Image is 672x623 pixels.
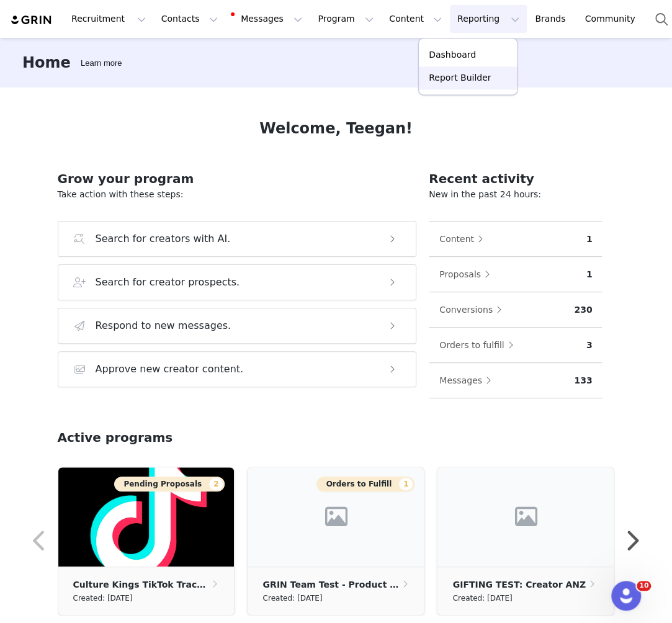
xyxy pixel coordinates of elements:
p: New in the past 24 hours: [429,188,602,201]
h1: Welcome, Teegan! [259,117,413,140]
button: Content [439,229,490,249]
h2: Recent activity [429,169,602,188]
small: Created: [DATE] [73,591,133,605]
p: 133 [574,374,592,387]
p: Take action with these steps: [58,188,417,201]
p: GIFTING TEST: Creator ANZ [452,578,585,591]
button: Orders to Fulfill1 [316,477,414,491]
p: 1 [586,268,593,281]
a: Community [578,5,648,33]
button: Search for creators with AI. [58,221,417,257]
iframe: Intercom live chat [611,581,641,611]
button: Contacts [154,5,225,33]
button: Messages [226,5,310,33]
p: 230 [574,303,592,316]
small: Created: [DATE] [262,591,322,605]
img: grin logo [10,14,53,26]
img: 2d15ac64-76cf-40fd-87b5-cf3368049c65.png [58,467,235,567]
p: Dashboard [429,48,476,61]
p: Culture Kings TikTok Tracking - May [73,578,210,591]
h2: Grow your program [58,169,417,188]
button: Recruitment [64,5,153,33]
h3: Respond to new messages. [96,318,231,333]
button: Content [382,5,449,33]
p: Report Builder [429,71,491,84]
span: 10 [637,581,651,591]
h3: Search for creator prospects. [96,275,240,290]
button: Messages [439,370,498,390]
h3: Search for creators with AI. [96,231,231,246]
button: Approve new creator content. [58,351,417,387]
button: Pending Proposals2 [114,477,225,491]
button: Program [310,5,381,33]
a: Brands [527,5,576,33]
button: Proposals [439,264,496,284]
button: Reporting [450,5,527,33]
div: Tooltip anchor [78,57,124,69]
button: Respond to new messages. [58,308,417,344]
p: 1 [586,233,593,246]
button: Search for creator prospects. [58,264,417,300]
h3: Home [22,52,71,74]
small: Created: [DATE] [452,591,512,605]
button: Conversions [439,300,508,320]
button: Orders to fulfill [439,335,519,355]
p: GRIN Team Test - Product Selection URL [262,578,400,591]
p: 3 [586,339,593,352]
h3: Approve new creator content. [96,362,244,377]
h2: Active programs [58,428,173,447]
